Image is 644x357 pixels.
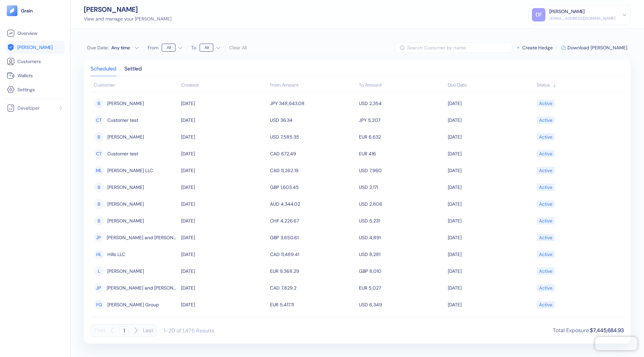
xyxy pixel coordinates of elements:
td: [DATE] [179,263,268,279]
div: B [94,132,104,142]
td: JPY 348,643.08 [268,95,357,112]
td: JPY 5,207 [357,112,446,129]
td: EUR 5,027 [357,279,446,296]
div: Active [539,249,552,260]
button: From [162,42,183,53]
td: EUR 416 [357,145,446,162]
td: USD 2,171 [357,179,446,196]
span: Jerde, Parker and Beier [107,232,178,243]
div: Active [539,282,552,294]
td: [DATE] [446,296,535,313]
span: Boehm-Langosh [107,182,144,193]
button: Last [143,324,153,337]
td: USD 5,231 [357,212,446,229]
div: Sort ascending [537,82,621,89]
a: Overview [7,29,63,37]
div: CT [94,149,104,159]
td: [DATE] [446,246,535,263]
td: CHF 4,226.67 [268,212,357,229]
span: Settings [17,86,35,93]
input: Search Customer by name [407,42,513,53]
td: USD 4,891 [357,229,446,246]
div: Active [539,232,552,243]
div: B [94,98,104,108]
div: JP [94,233,103,243]
td: USD 7,585.35 [268,129,357,145]
div: B [94,216,104,226]
div: Active [539,148,552,159]
td: USD 36.34 [268,112,357,129]
td: USD 2,354 [357,95,446,112]
td: [DATE] [179,196,268,212]
td: [DATE] [446,95,535,112]
button: To [200,42,221,53]
span: Due Date : [87,44,109,51]
td: [DATE] [446,129,535,145]
td: [DATE] [179,179,268,196]
label: To [191,45,196,50]
div: Active [539,299,552,310]
span: Download [PERSON_NAME] [568,45,627,50]
iframe: Chatra live chat [595,337,637,350]
span: Brown-Bednar [107,215,144,226]
span: Langworth-Koch [107,265,144,277]
div: B [94,182,104,192]
div: JP [94,283,103,293]
td: [DATE] [446,212,535,229]
td: [DATE] [179,313,268,330]
div: Active [539,114,552,126]
td: CAD 11,262.19 [268,162,357,179]
td: [DATE] [446,279,535,296]
div: ML [94,165,104,175]
td: CAD 672.49 [268,145,357,162]
td: GBP 3,650.61 [268,229,357,246]
a: Customers [7,57,63,65]
td: [DATE] [179,296,268,313]
td: USD 2,806 [357,196,446,212]
td: [DATE] [179,279,268,296]
div: [EMAIL_ADDRESS][DOMAIN_NAME] [549,15,615,21]
button: Create Hedge [516,45,553,50]
td: GBP 1,603.45 [268,179,357,196]
div: Settled [124,66,142,76]
span: Boehm-Langosh [107,131,144,143]
img: logo [21,8,33,13]
td: [DATE] [446,229,535,246]
td: [DATE] [179,145,268,162]
td: [DATE] [446,179,535,196]
span: Jerde, Parker and Beier [107,282,178,294]
div: Active [539,165,552,176]
td: AUD 4,344.02 [268,196,357,212]
a: Settings [7,86,63,94]
td: [DATE] [446,145,535,162]
div: HL [94,249,104,259]
td: [DATE] [179,246,268,263]
span: Brown-Bednar [107,198,144,210]
div: FG [94,300,104,310]
td: GBP 8,010 [357,263,446,279]
span: Customer test [107,148,138,159]
div: View and manage your [PERSON_NAME] [84,15,171,22]
th: Customer [91,79,179,92]
div: DF [532,8,545,21]
div: Active [539,182,552,193]
a: Wallets [7,71,63,80]
td: CAD 13,560.75 [268,313,357,330]
span: [PERSON_NAME] [17,44,53,51]
button: Due Date:Any time [87,44,139,51]
div: Active [539,215,552,226]
div: B [94,199,104,209]
td: [DATE] [179,229,268,246]
label: From [148,45,158,50]
span: Customer test [107,114,138,126]
td: EUR 9,368.29 [268,263,357,279]
div: CT [94,115,104,125]
div: Sort ascending [181,82,267,89]
td: EUR 6,632 [357,129,446,145]
td: [DATE] [179,112,268,129]
td: [DATE] [446,162,535,179]
img: logo-tablet-V2.svg [7,5,17,16]
div: [PERSON_NAME] [549,8,585,15]
div: Sort ascending [448,82,533,89]
td: CAD 11,489.41 [268,246,357,263]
